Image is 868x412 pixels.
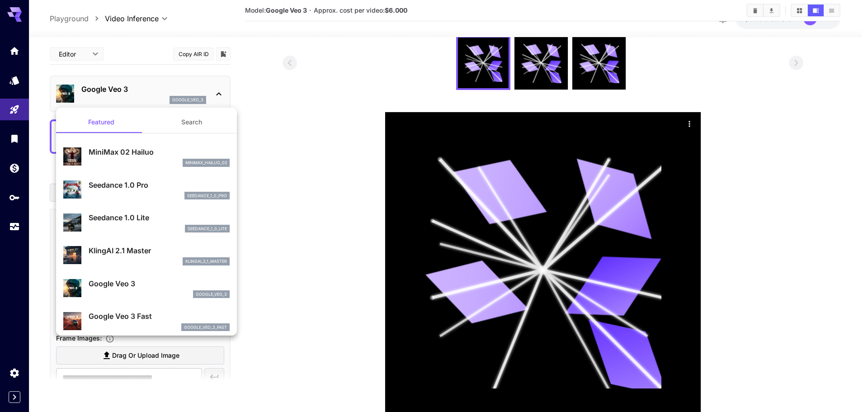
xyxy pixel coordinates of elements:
[63,176,230,204] div: Seedance 1.0 Proseedance_1_0_pro
[89,180,230,190] p: Seedance 1.0 Pro
[63,143,230,170] div: MiniMax 02 Hailuominimax_hailuo_02
[63,307,230,335] div: Google Veo 3 Fastgoogle_veo_3_fast
[146,111,237,133] button: Search
[187,193,227,199] p: seedance_1_0_pro
[89,147,230,157] p: MiniMax 02 Hailuo
[89,278,230,289] p: Google Veo 3
[89,311,230,322] p: Google Veo 3 Fast
[185,160,227,166] p: minimax_hailuo_02
[89,245,230,256] p: KlingAI 2.1 Master
[188,226,227,232] p: seedance_1_0_lite
[196,291,227,298] p: google_veo_3
[185,258,227,265] p: klingai_2_1_master
[184,324,227,331] p: google_veo_3_fast
[63,208,230,236] div: Seedance 1.0 Liteseedance_1_0_lite
[63,275,230,302] div: Google Veo 3google_veo_3
[63,242,230,269] div: KlingAI 2.1 Masterklingai_2_1_master
[89,212,230,223] p: Seedance 1.0 Lite
[56,111,146,133] button: Featured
